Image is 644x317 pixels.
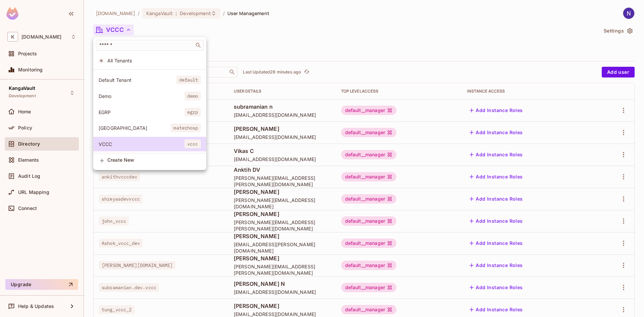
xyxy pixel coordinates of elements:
span: materhosp [171,123,201,132]
span: Default Tenant [99,77,176,83]
span: egrp [184,108,201,116]
span: EGRP [99,109,184,115]
div: Show only users with a role in this tenant: Default Tenant [93,73,206,87]
span: [GEOGRAPHIC_DATA] [99,125,171,131]
span: All Tenants [107,57,201,64]
div: Show only users with a role in this tenant: VCCC [93,137,206,151]
span: Demo [99,93,184,99]
span: demo [184,92,201,100]
div: Show only users with a role in this tenant: EGRP [93,105,206,119]
div: Show only users with a role in this tenant: Demo [93,89,206,103]
span: vccc [184,140,201,148]
span: Create New [107,157,201,163]
span: default [176,75,201,84]
span: VCCC [99,141,184,147]
div: Show only users with a role in this tenant: Mater Hospital [93,121,206,135]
